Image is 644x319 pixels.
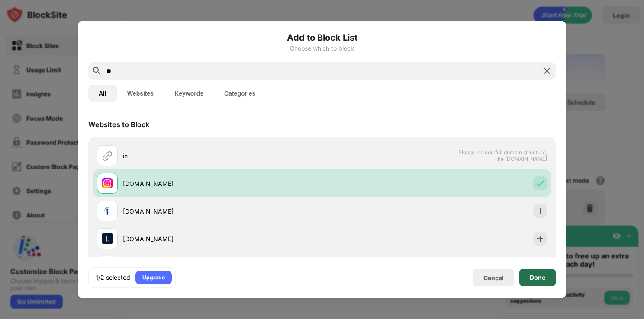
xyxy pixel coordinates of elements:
div: Websites to Block [88,120,149,129]
button: Categories [214,85,266,102]
img: url.svg [102,150,113,161]
div: [DOMAIN_NAME] [123,179,322,188]
div: [DOMAIN_NAME] [123,207,322,216]
div: Choose which to block [88,45,556,52]
img: favicons [102,233,113,244]
img: favicons [102,206,113,216]
span: Please include full domain structure, like [DOMAIN_NAME] [458,149,547,162]
div: 1/2 selected [96,273,130,282]
button: All [88,85,117,102]
img: search-close [542,66,552,76]
img: search.svg [92,66,102,76]
button: Websites [117,85,164,102]
img: favicons [102,178,113,188]
h6: Add to Block List [88,31,556,44]
div: Cancel [483,274,504,281]
button: Keywords [164,85,214,102]
div: Upgrade [142,273,165,282]
div: in [123,151,322,160]
div: [DOMAIN_NAME] [123,234,322,243]
div: Done [530,274,545,281]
